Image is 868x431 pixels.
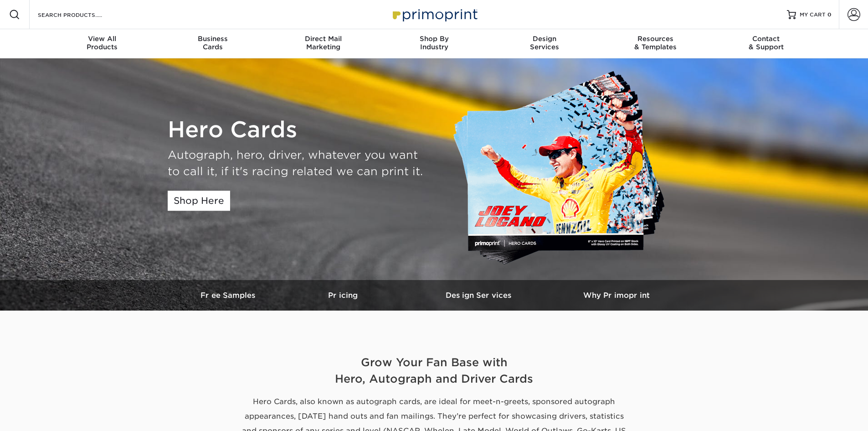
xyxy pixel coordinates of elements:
h3: Design Services [411,291,548,300]
span: Resources [600,35,711,43]
h3: Pricing [275,291,411,300]
a: BusinessCards [157,29,268,58]
a: Free Samples [184,280,275,311]
a: View AllProducts [47,29,158,58]
a: Pricing [275,280,411,311]
div: & Templates [600,35,711,51]
div: Cards [157,35,268,51]
img: Primoprint [389,5,480,24]
div: Autograph, hero, driver, whatever you want to call it, if it's racing related we can print it. [168,147,427,180]
a: Contact& Support [711,29,822,58]
span: Business [157,35,268,43]
a: Why Primoprint [548,280,685,311]
span: 0 [827,11,832,18]
a: Design Services [411,280,548,311]
span: Shop By [379,35,489,43]
a: Resources& Templates [600,29,711,58]
a: Shop ByIndustry [379,29,489,58]
h3: Why Primoprint [548,291,685,300]
span: View All [47,35,158,43]
a: Shop Here [168,191,230,211]
div: & Support [711,35,822,51]
span: Contact [711,35,822,43]
div: Marketing [268,35,379,51]
div: Services [489,35,600,51]
h3: Free Samples [184,291,275,300]
a: DesignServices [489,29,600,58]
div: Products [47,35,158,51]
span: MY CART [800,11,826,19]
a: Direct MailMarketing [268,29,379,58]
div: Industry [379,35,489,51]
span: Direct Mail [268,35,379,43]
h2: Grow Your Fan Base with Hero, Autograph and Driver Cards [168,354,701,387]
img: Custom Hero Cards [452,69,676,269]
input: SEARCH PRODUCTS..... [37,9,126,20]
h1: Hero Cards [168,117,427,143]
span: Design [489,35,600,43]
